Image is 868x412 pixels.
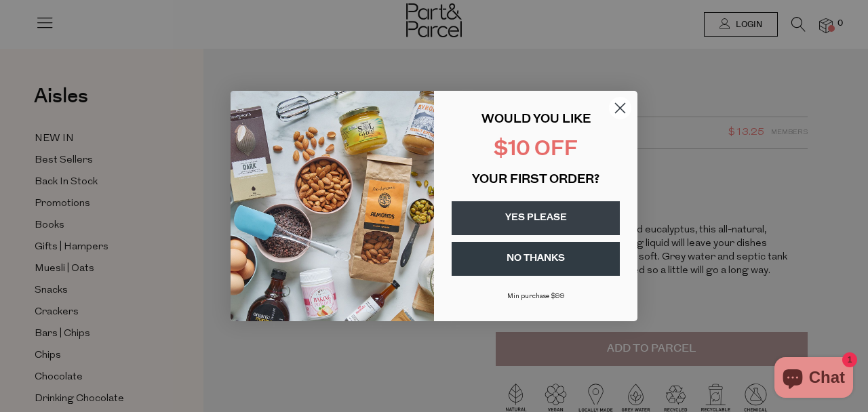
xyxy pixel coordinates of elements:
span: $10 OFF [494,140,578,161]
img: 43fba0fb-7538-40bc-babb-ffb1a4d097bc.jpeg [231,91,434,321]
button: NO THANKS [452,242,620,276]
span: Min purchase $99 [507,293,565,300]
span: WOULD YOU LIKE [481,114,591,126]
button: YES PLEASE [452,201,620,235]
button: Close dialog [608,96,632,120]
span: YOUR FIRST ORDER? [472,174,599,186]
inbox-online-store-chat: Shopify online store chat [770,357,857,401]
